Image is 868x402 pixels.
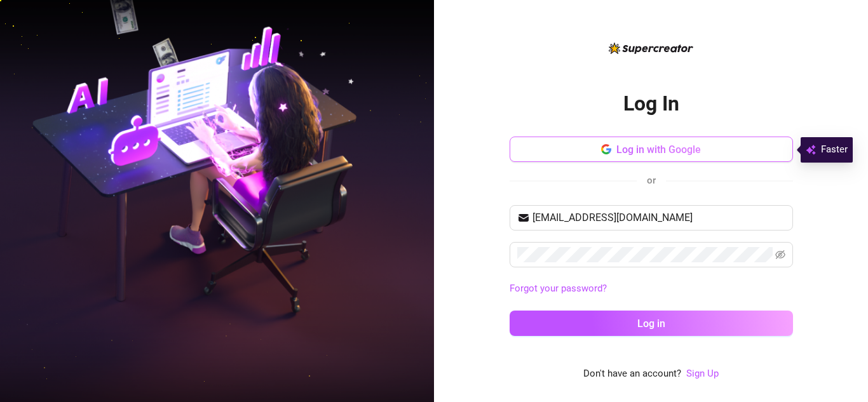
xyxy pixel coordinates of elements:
a: Forgot your password? [510,283,607,294]
input: Your email [532,210,785,225]
h2: Log In [623,91,679,117]
span: eye-invisible [775,250,785,260]
span: Don't have an account? [583,366,681,382]
span: or [647,175,656,186]
a: Forgot your password? [510,281,793,297]
span: Log in with Google [616,144,701,156]
span: Log in [637,318,665,330]
button: Log in [510,311,793,336]
a: Sign Up [686,368,719,379]
button: Log in with Google [510,137,793,162]
span: Faster [821,142,848,157]
img: svg%3e [806,142,816,157]
a: Sign Up [686,366,719,382]
img: logo-BBDzfeDw.svg [609,43,693,54]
